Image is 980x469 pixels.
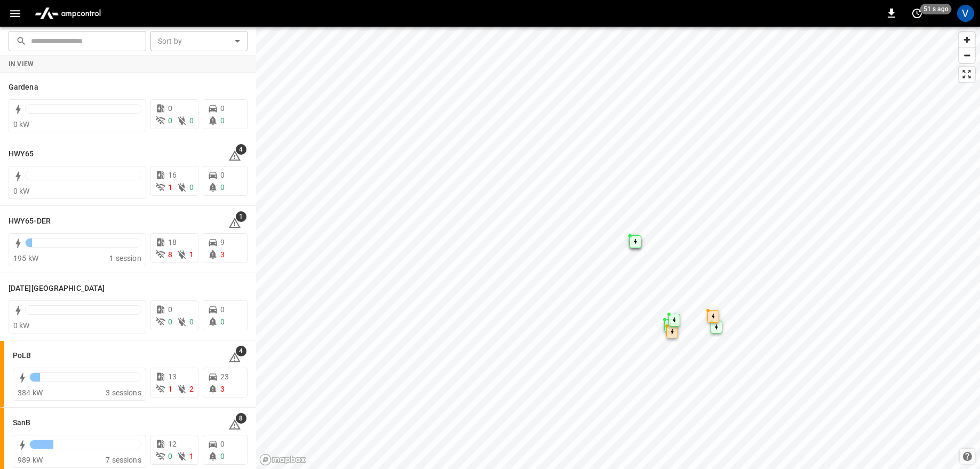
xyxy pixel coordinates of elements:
[168,250,172,259] span: 8
[30,3,105,23] img: ampcontrol.io logo
[9,148,34,160] h6: HWY65
[220,385,225,393] span: 3
[711,321,722,333] div: Map marker
[220,183,225,192] span: 0
[13,321,30,330] span: 0 kW
[959,32,975,47] button: Zoom in
[236,211,246,222] span: 1
[168,238,177,247] span: 18
[109,254,141,263] span: 1 session
[664,319,676,332] div: Map marker
[13,187,30,195] span: 0 kW
[168,385,172,393] span: 1
[13,417,30,429] h6: SanB
[220,305,225,314] span: 0
[959,48,975,63] span: Zoom out
[259,454,306,466] a: Mapbox homepage
[220,440,225,448] span: 0
[106,388,141,397] span: 3 sessions
[168,104,172,113] span: 0
[168,440,177,448] span: 12
[220,372,229,381] span: 23
[9,82,38,93] h6: Gardena
[13,120,30,129] span: 0 kW
[220,238,225,247] span: 9
[189,385,194,393] span: 2
[666,325,678,338] div: Map marker
[168,372,177,381] span: 13
[168,171,177,179] span: 16
[13,350,31,362] h6: PoLB
[106,456,141,464] span: 7 sessions
[220,104,225,113] span: 0
[9,60,34,68] strong: In View
[959,47,975,63] button: Zoom out
[168,305,172,314] span: 0
[18,388,43,397] span: 384 kW
[9,283,105,295] h6: Karma Center
[18,456,43,464] span: 989 kW
[236,144,246,155] span: 4
[220,171,225,179] span: 0
[220,250,225,259] span: 3
[920,4,952,14] span: 51 s ago
[957,5,974,22] div: profile-icon
[168,116,172,125] span: 0
[630,235,641,248] div: Map marker
[220,317,225,326] span: 0
[9,216,51,227] h6: HWY65-DER
[236,413,246,424] span: 8
[168,183,172,192] span: 1
[668,314,680,327] div: Map marker
[909,5,926,22] button: set refresh interval
[168,317,172,326] span: 0
[189,116,194,125] span: 0
[168,452,172,460] span: 0
[189,452,194,460] span: 1
[189,183,194,192] span: 0
[236,346,246,356] span: 4
[220,116,225,125] span: 0
[707,310,719,323] div: Map marker
[189,250,194,259] span: 1
[13,254,38,263] span: 195 kW
[189,317,194,326] span: 0
[220,452,225,460] span: 0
